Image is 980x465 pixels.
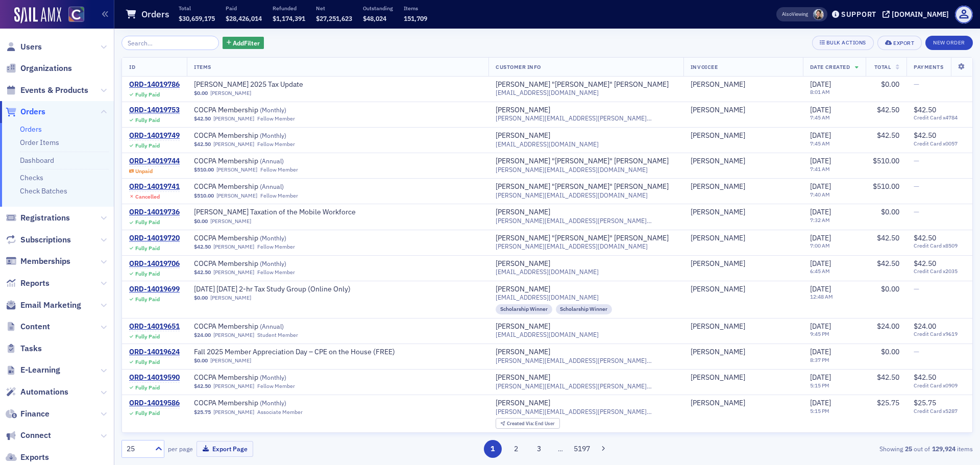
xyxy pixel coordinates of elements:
time: 9:45 PM [810,330,829,337]
span: COCPA Membership [194,399,323,408]
p: Items [404,5,427,12]
a: View Homepage [61,7,84,24]
div: [PERSON_NAME] [691,348,745,357]
a: Finance [6,408,50,420]
span: $42.50 [194,141,211,148]
div: Fully Paid [135,219,160,226]
a: [PERSON_NAME] [496,106,550,115]
button: AddFilter [223,37,264,50]
span: $0.00 [194,90,208,96]
span: $42.50 [877,105,899,114]
span: [DATE] [810,259,831,268]
time: 7:45 AM [810,114,830,121]
button: New Order [925,36,973,50]
div: [PERSON_NAME] [691,322,745,331]
a: [PERSON_NAME] [691,259,745,268]
span: ( Monthly ) [260,399,286,407]
span: [DATE] [810,105,831,114]
a: Connect [6,430,51,441]
div: [PERSON_NAME] "[PERSON_NAME]" [PERSON_NAME] [496,157,669,166]
a: [PERSON_NAME] [496,373,550,382]
span: Surgent's Taxation of the Mobile Workforce [194,208,356,217]
span: ( Monthly ) [260,373,286,381]
div: Fully Paid [135,245,160,252]
span: ( Monthly ) [260,234,286,242]
span: [EMAIL_ADDRESS][DOMAIN_NAME] [496,140,599,148]
a: [PERSON_NAME] [496,208,550,217]
a: [PERSON_NAME] [213,332,254,338]
a: COCPA Membership (Monthly) [194,234,323,243]
div: Scholarship Winner [556,304,612,314]
a: E-Learning [6,364,60,376]
div: Support [841,10,876,19]
a: ORD-14019786 [129,80,180,89]
span: COCPA Membership [194,131,323,140]
span: — [914,207,919,216]
a: ORD-14019753 [129,106,180,115]
span: [DATE] [810,80,831,89]
span: — [914,156,919,165]
span: $42.50 [914,233,936,242]
a: [PERSON_NAME] [691,157,745,166]
a: Order Items [20,138,59,147]
span: $42.50 [194,269,211,276]
span: Email Marketing [20,300,81,311]
time: 7:41 AM [810,165,830,173]
span: $42.50 [914,131,936,140]
a: [PERSON_NAME] [496,322,550,331]
a: [PERSON_NAME] [210,295,251,301]
a: [PERSON_NAME] [496,285,550,294]
a: Check Batches [20,186,67,195]
span: Jenn Dodson [691,234,796,243]
a: COCPA Membership (Monthly) [194,373,323,382]
span: Reports [20,278,50,289]
div: ORD-14019706 [129,259,180,268]
span: Customer Info [496,63,541,70]
a: COCPA Membership (Monthly) [194,131,323,140]
a: Exports [6,452,49,463]
a: [PERSON_NAME] [210,90,251,96]
time: 7:40 AM [810,191,830,198]
span: Credit Card x4784 [914,114,965,121]
span: Payments [914,63,943,70]
a: [PERSON_NAME] "[PERSON_NAME]" [PERSON_NAME] [496,80,669,89]
span: Joel Miller [691,131,796,140]
span: [DATE] [810,322,831,331]
a: [PERSON_NAME] [691,373,745,382]
p: Net [316,5,352,12]
span: — [914,182,919,191]
span: [EMAIL_ADDRESS][DOMAIN_NAME] [496,268,599,276]
div: [PERSON_NAME] [691,399,745,408]
div: Fellow Member [257,243,295,250]
button: Bulk Actions [812,36,874,50]
span: COCPA Membership [194,182,323,191]
div: ORD-14019624 [129,348,180,357]
div: Scholarship Winner [496,304,552,314]
a: Users [6,41,42,53]
span: Credit Card x2035 [914,268,965,275]
span: $42.50 [877,131,899,140]
div: ORD-14019590 [129,373,180,382]
span: [PERSON_NAME][EMAIL_ADDRESS][PERSON_NAME][DOMAIN_NAME] [496,114,676,122]
button: 5197 [573,440,591,458]
div: ORD-14019741 [129,182,180,191]
div: Unpaid [135,168,153,175]
a: [PERSON_NAME] [213,243,254,250]
span: Luke Wilson [691,80,796,89]
span: ( Monthly ) [260,131,286,139]
span: $0.00 [194,218,208,225]
button: 3 [530,440,548,458]
a: [PERSON_NAME] "[PERSON_NAME]" [PERSON_NAME] [496,182,669,191]
span: September 2025 Tuesday 2-hr Tax Study Group (Online Only) [194,285,351,294]
p: Paid [226,5,262,12]
div: Fully Paid [135,296,160,303]
div: [PERSON_NAME] [691,285,745,294]
div: ORD-14019720 [129,234,180,243]
span: Exports [20,452,49,463]
a: ORD-14019744 [129,157,180,166]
